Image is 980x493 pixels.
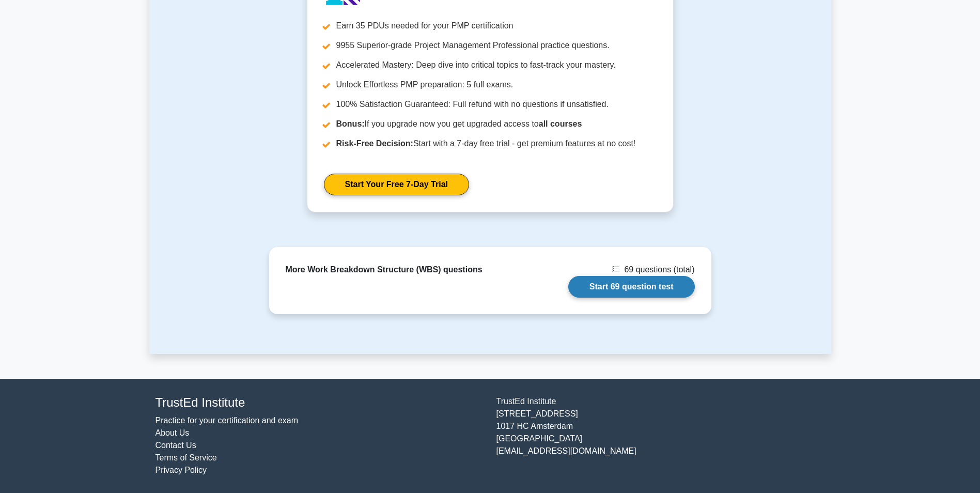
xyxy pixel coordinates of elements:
a: Start Your Free 7-Day Trial [324,174,469,195]
a: Terms of Service [155,453,217,462]
a: Privacy Policy [155,466,207,474]
a: Practice for your certification and exam [155,416,299,425]
a: Contact Us [155,441,196,450]
a: About Us [155,428,190,437]
div: TrustEd Institute [STREET_ADDRESS] 1017 HC Amsterdam [GEOGRAPHIC_DATA] [EMAIL_ADDRESS][DOMAIN_NAME] [490,395,831,476]
h4: TrustEd Institute [155,395,484,410]
a: Start 69 question test [568,276,695,298]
